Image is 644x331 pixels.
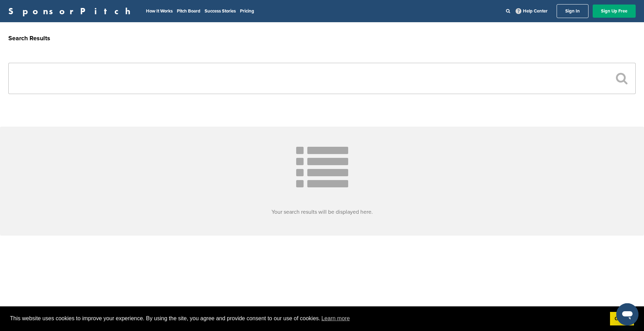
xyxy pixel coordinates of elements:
[177,8,200,14] a: Pitch Board
[593,5,636,18] a: Sign Up Free
[616,303,638,325] iframe: Button to launch messaging window
[8,7,135,16] a: SponsorPitch
[320,313,351,324] a: learn more about cookies
[610,312,634,326] a: dismiss cookie message
[514,7,549,15] a: Help Center
[205,8,236,14] a: Success Stories
[557,4,589,18] a: Sign In
[8,34,636,43] h2: Search Results
[10,313,604,324] span: This website uses cookies to improve your experience. By using the site, you agree and provide co...
[240,8,254,14] a: Pricing
[8,208,636,216] h3: Your search results will be displayed here.
[146,8,173,14] a: How It Works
